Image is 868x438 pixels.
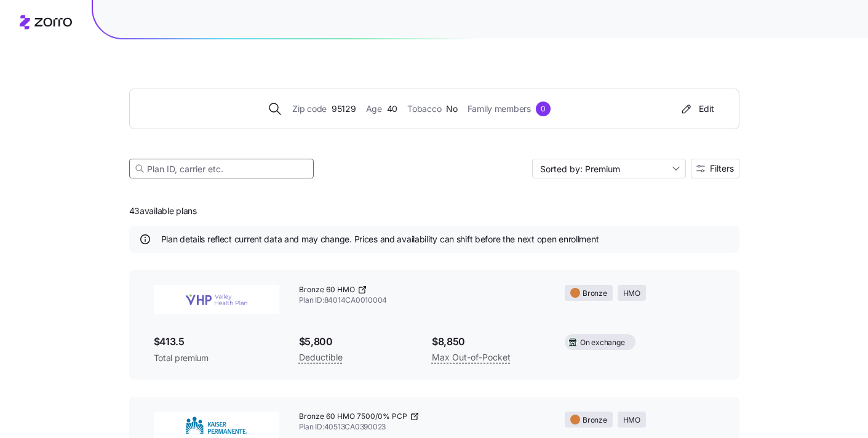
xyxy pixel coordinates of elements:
[332,102,356,116] span: 95129
[679,103,714,115] div: Edit
[468,102,531,116] span: Family members
[154,334,279,349] span: $413.5
[407,102,441,116] span: Tobacco
[292,102,327,116] span: Zip code
[536,102,551,116] div: 0
[366,102,382,116] span: Age
[129,159,314,178] input: Plan ID, carrier etc.
[299,295,546,306] span: Plan ID: 84014CA0010004
[583,415,607,426] span: Bronze
[623,288,640,300] span: HMO
[299,334,412,349] span: $5,800
[432,350,511,365] span: Max Out-of-Pocket
[691,159,739,178] button: Filters
[432,334,545,349] span: $8,850
[583,288,607,300] span: Bronze
[532,159,686,178] input: Sort by
[154,285,279,314] img: Valley Health Plan
[299,412,407,422] span: Bronze 60 HMO 7500/0% PCP
[129,205,197,217] span: 43 available plans
[299,350,343,365] span: Deductible
[299,285,355,295] span: Bronze 60 HMO
[299,422,546,432] span: Plan ID: 40513CA0390023
[710,164,734,173] span: Filters
[161,233,599,245] span: Plan details reflect current data and may change. Prices and availability can shift before the ne...
[154,352,279,364] span: Total premium
[674,99,719,119] button: Edit
[446,102,457,116] span: No
[580,337,624,349] span: On exchange
[623,415,640,426] span: HMO
[387,102,397,116] span: 40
